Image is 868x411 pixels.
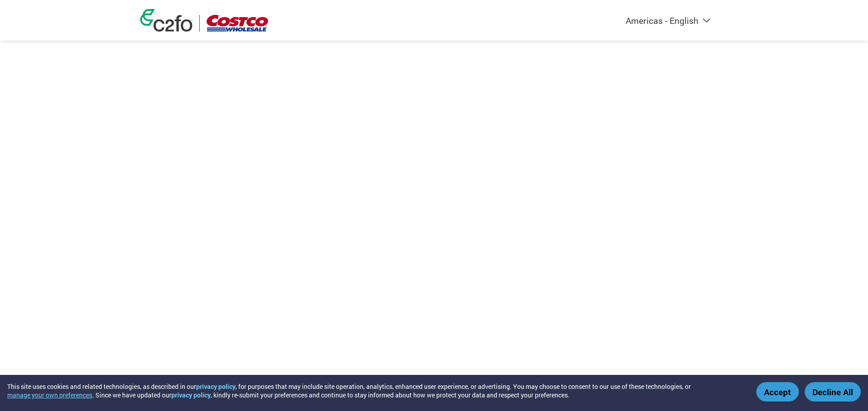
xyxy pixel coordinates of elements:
[196,382,236,391] a: privacy policy
[7,391,92,399] button: manage your own preferences
[805,382,861,402] button: Decline All
[140,9,193,32] img: c2fo logo
[7,382,743,399] div: This site uses cookies and related technologies, as described in our , for purposes that may incl...
[171,391,211,399] a: privacy policy
[207,15,268,32] img: Costco
[756,382,799,402] button: Accept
